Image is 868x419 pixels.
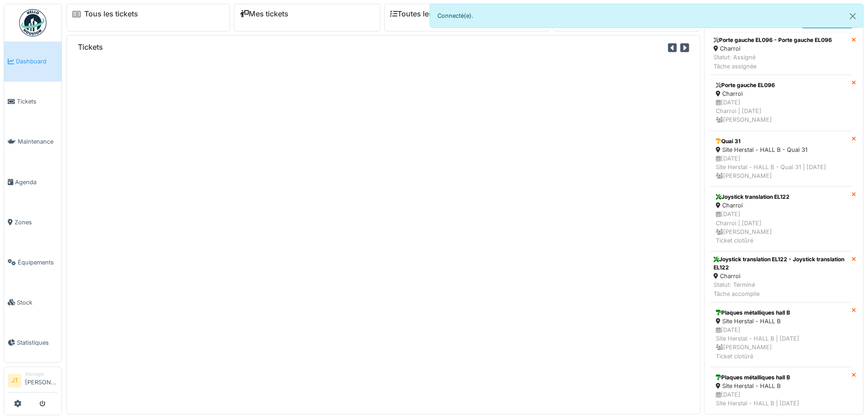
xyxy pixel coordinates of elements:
span: Dashboard [16,57,58,66]
a: Zones [4,202,62,242]
li: [PERSON_NAME] [25,371,58,390]
div: Joystick translation EL122 - Joystick translation EL122 [714,255,848,272]
a: Porte gauche EL096 Charroi [DATE]Charroi | [DATE] [PERSON_NAME] [710,75,852,131]
li: JT [8,374,21,388]
span: Zones [15,218,58,227]
div: [DATE] Site Herstal - HALL B | [DATE] [PERSON_NAME] Ticket clotûré [716,326,846,361]
div: Plaques métalliques hall B [716,309,846,317]
div: [DATE] Charroi | [DATE] [PERSON_NAME] [716,98,846,124]
span: Équipements [18,258,58,267]
a: Dashboard [4,41,62,82]
div: Site Herstal - HALL B [716,317,846,326]
div: Charroi [714,272,848,280]
a: Porte gauche EL096 - Porte gauche EL096 Charroi Statut: AssignéTâche assignée [710,32,852,75]
span: Statistiques [17,338,58,347]
a: Maintenance [4,122,62,162]
div: Site Herstal - HALL B [716,382,846,390]
div: Porte gauche EL096 - Porte gauche EL096 [714,36,832,44]
div: Statut: Assigné Tâche assignée [714,53,832,70]
span: Stock [17,298,58,307]
a: Joystick translation EL122 - Joystick translation EL122 Charroi Statut: TerminéTâche accomplie [710,251,852,302]
h6: Tickets [78,43,103,52]
a: Tickets [4,82,62,122]
div: Charroi [716,201,846,210]
div: Statut: Terminé Tâche accomplie [714,280,848,298]
div: Connecté(e). [430,4,864,28]
div: Joystick translation EL122 [716,193,846,201]
a: Quai 31 Site Herstal - HALL B - Quai 31 [DATE]Site Herstal - HALL B - Quai 31 | [DATE] [PERSON_NAME] [710,131,852,187]
span: Maintenance [18,137,58,146]
span: Tickets [17,97,58,106]
a: Plaques métalliques hall B Site Herstal - HALL B [DATE]Site Herstal - HALL B | [DATE] [PERSON_NAM... [710,302,852,367]
a: Joystick translation EL122 Charroi [DATE]Charroi | [DATE] [PERSON_NAME]Ticket clotûré [710,186,852,251]
div: Manager [25,371,58,378]
div: [DATE] Charroi | [DATE] [PERSON_NAME] Ticket clotûré [716,210,846,245]
a: JT Manager[PERSON_NAME] [8,371,58,393]
div: [DATE] Site Herstal - HALL B - Quai 31 | [DATE] [PERSON_NAME] [716,154,846,181]
div: Site Herstal - HALL B - Quai 31 [716,145,846,154]
div: Quai 31 [716,137,846,145]
div: Charroi [714,44,832,53]
a: Mes tickets [240,10,288,18]
a: Stock [4,282,62,322]
a: Agenda [4,162,62,202]
div: Porte gauche EL096 [716,81,846,89]
a: Équipements [4,242,62,282]
img: Badge_color-CXgf-gQk.svg [19,9,46,36]
button: Close [842,4,863,28]
a: Toutes les tâches [390,10,458,18]
div: Plaques métalliques hall B [716,373,846,382]
a: Tous les tickets [84,10,138,18]
a: Statistiques [4,322,62,362]
span: Agenda [15,178,58,186]
div: Charroi [716,89,846,98]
